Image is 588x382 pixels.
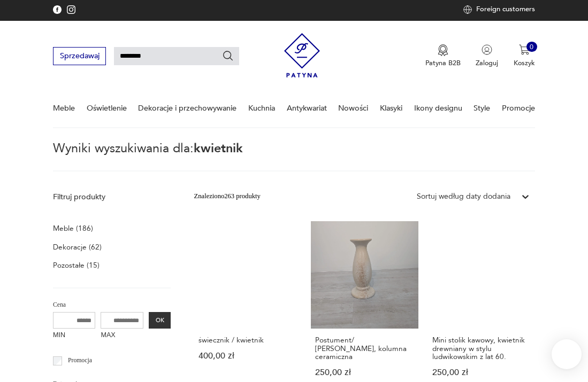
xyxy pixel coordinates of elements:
img: Facebook [53,5,62,14]
h3: świecznik / kwietnik [198,336,297,344]
p: Promocja [68,355,92,366]
a: Klasyki [380,90,402,127]
a: Meble (186) [53,222,93,235]
p: Foreign customers [476,5,535,14]
span: kwietnik [194,140,243,157]
a: Nowości [338,90,368,127]
img: Ikonka użytkownika [482,44,492,55]
button: Patyna B2B [425,44,461,68]
a: Dekoracje i przechowywanie [138,90,236,127]
p: 400,00 zł [198,352,297,360]
button: Sprzedawaj [53,47,106,65]
img: Ikona koszyka [519,44,530,55]
a: Foreign customers [463,5,535,14]
iframe: Smartsupp widget button [552,339,582,369]
h3: Postument/ [PERSON_NAME], kolumna ceramiczna [315,336,414,361]
label: MAX [101,329,143,344]
a: Dekoracje (62) [53,240,102,254]
div: 0 [526,42,537,52]
img: Facebook [67,5,75,14]
div: Sortuj według daty dodania [417,191,510,202]
a: Sprzedawaj [53,53,106,60]
p: Wyniki wyszukiwania dla: [53,143,535,171]
h3: Mini stolik kawowy, kwietnik drewniany w stylu ludwikowskim z lat 60. [432,336,531,361]
a: Oświetlenie [87,90,127,127]
a: Ikona medaluPatyna B2B [425,44,461,68]
label: MIN [53,329,96,344]
p: Koszyk [514,58,535,68]
a: Style [474,90,490,127]
p: 250,00 zł [432,369,531,377]
div: Znaleziono 263 produkty [194,191,261,202]
p: Cena [53,300,171,310]
p: Filtruj produkty [53,192,171,202]
a: Kuchnia [248,90,275,127]
p: Patyna B2B [425,58,461,68]
a: Antykwariat [287,90,327,127]
img: Patyna - sklep z meblami i dekoracjami vintage [284,29,320,81]
a: Promocje [502,90,535,127]
img: Ikona świata [463,5,472,14]
button: OK [149,312,171,329]
img: Ikona medalu [438,44,448,56]
button: Zaloguj [476,44,498,68]
button: 0Koszyk [514,44,535,68]
a: Pozostałe (15) [53,259,100,272]
a: Ikony designu [414,90,462,127]
button: Szukaj [222,50,234,62]
a: Meble [53,90,75,127]
p: 250,00 zł [315,369,414,377]
p: Zaloguj [476,58,498,68]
